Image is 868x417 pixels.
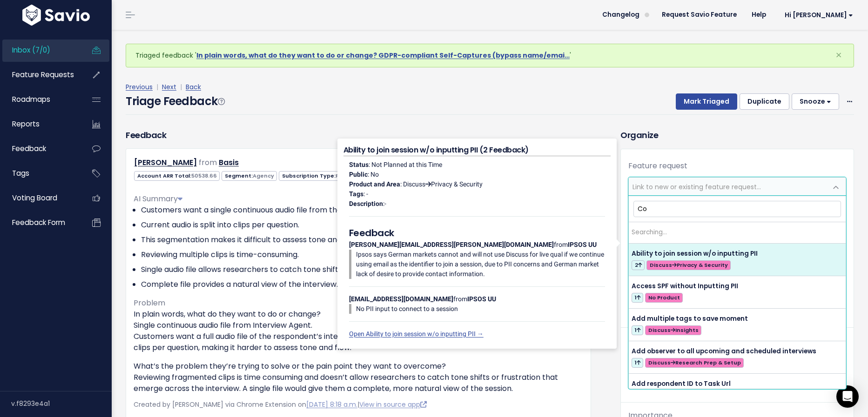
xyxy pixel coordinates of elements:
a: Feedback form [2,212,77,233]
span: Changelog [602,12,639,18]
a: In plain words, what do they want to do or change? GDPR-compliant Self-Captures (bypass name/emai… [196,51,570,60]
a: Feedback [2,138,77,159]
span: Premium [336,172,361,179]
a: [PERSON_NAME] [134,157,197,168]
span: Segment: [222,171,277,181]
strong: IPSOS UU [467,295,496,303]
strong: Product and Area [349,180,400,188]
span: Account ARR Total: [134,171,220,181]
div: v.f8293e4a1 [11,391,112,416]
span: from [199,157,217,168]
span: Feedback [12,144,46,153]
strong: Tags [349,190,363,198]
li: Complete file provides a natural view of the interview. [141,279,583,290]
a: [DATE] 8:18 a.m. [306,400,357,409]
h4: Triage Feedback [126,93,224,110]
a: Basis [219,157,239,168]
strong: Public [349,171,368,178]
h3: Feedback [126,129,166,141]
a: View in source app [359,400,427,409]
button: Mark Triaged [676,93,737,110]
li: Current audio is split into clips per question. [141,219,583,231]
span: Subscription Type: [279,171,364,181]
span: 50538.66 [191,172,217,179]
li: Customers want a single continuous audio file from the Interview Agent. [141,205,583,216]
span: | [178,82,184,92]
span: 1 [632,293,643,303]
span: Inbox (7/0) [12,45,50,55]
button: Duplicate [740,93,789,110]
a: Roadmaps [2,89,77,110]
span: | [155,82,160,92]
span: Reports [12,119,40,129]
span: Feature Requests [12,70,74,79]
span: Access SPF without Inputting PII [632,282,738,291]
a: Feature Requests [2,64,77,86]
a: Voting Board [2,187,77,209]
span: Discuss Privacy & Security [646,260,731,270]
a: Tags [2,163,77,184]
span: No Product [645,293,683,303]
a: Inbox (7/0) [2,40,77,61]
img: logo-white.9d6f32f41409.svg [20,5,92,26]
span: Agency [253,172,274,179]
span: Searching… [632,228,667,237]
li: This segmentation makes it difficult to assess tone and flow. [141,234,583,245]
span: Add observer to all upcoming and scheduled interviews [632,347,816,356]
a: Hi [PERSON_NAME] [774,8,861,22]
span: 2 [632,260,645,270]
div: : Not Planned at this Time : No : Discuss Privacy & Security : - : from from [343,156,611,343]
span: AI Summary [134,193,182,204]
label: Feature request [628,160,687,172]
p: What’s the problem they’re trying to solve or the pain point they want to overcome? Reviewing fra... [134,361,583,394]
span: Add respondent ID to Task Url [632,379,731,388]
p: In plain words, what do they want to do or change? Single continuous audio file from Interview Ag... [134,309,583,353]
span: Roadmaps [12,94,50,104]
span: 1 [632,325,643,335]
div: Triaged feedback ' ' [126,44,854,67]
h3: Organize [620,129,854,141]
span: Ability to join session w/o inputting PII [632,249,758,258]
a: Help [744,8,774,22]
a: Request Savio Feature [654,8,744,22]
p: No PII input to connect to a session [356,304,605,314]
h5: Feedback [349,226,605,240]
span: - [384,200,386,207]
strong: Status [349,161,369,168]
a: Open Ability to join session w/o inputting PII → [349,330,484,338]
a: Next [162,82,176,92]
span: Problem [134,298,165,308]
h4: Ability to join session w/o inputting PII (2 Feedback) [343,145,611,156]
a: Reports [2,113,77,135]
li: Single audio file allows researchers to catch tone shifts and frustration. [141,264,583,275]
a: Back [186,82,201,92]
p: Ipsos says German markets cannot and will not use Discuss for live qual if we continue using emai... [356,250,605,279]
strong: [PERSON_NAME][EMAIL_ADDRESS][PERSON_NAME][DOMAIN_NAME] [349,241,554,248]
button: Close [826,44,851,66]
span: Voting Board [12,193,57,203]
span: Hi [PERSON_NAME] [785,12,853,19]
li: Reviewing multiple clips is time-consuming. [141,249,583,260]
span: Add multiple tags to save moment [632,314,748,323]
span: Discuss Research Prep & Setup [645,358,744,368]
a: Previous [126,82,153,92]
strong: IPSOS UU [568,241,597,248]
span: Tags [12,168,29,178]
strong: [EMAIL_ADDRESS][DOMAIN_NAME] [349,295,453,303]
span: Feedback form [12,218,65,227]
span: Discuss Insights [645,325,701,335]
button: Snooze [792,93,839,110]
span: 1 [632,358,643,368]
strong: Description [349,200,383,207]
div: Open Intercom Messenger [836,385,859,408]
span: Created by [PERSON_NAME] via Chrome Extension on | [134,400,427,409]
span: Link to new or existing feature request... [632,182,761,192]
span: × [835,47,842,63]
